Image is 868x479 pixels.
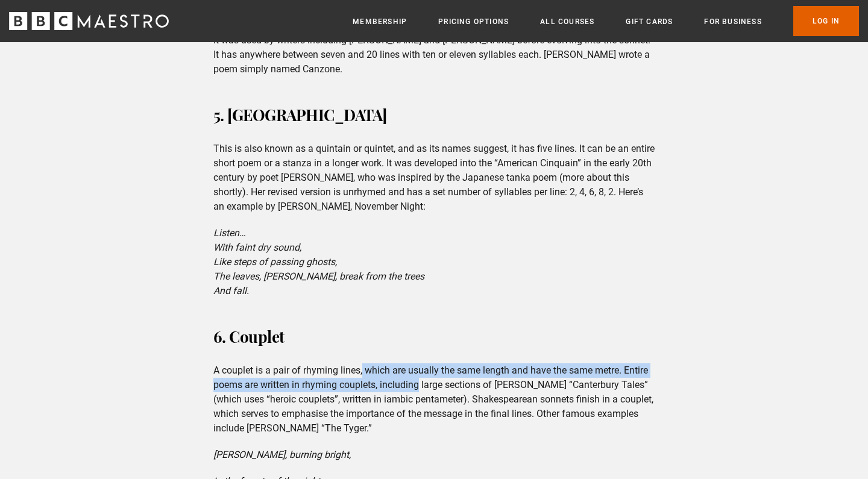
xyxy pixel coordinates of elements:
a: Membership [353,16,407,28]
em: [PERSON_NAME], burning bright, [213,449,351,460]
a: All Courses [540,16,594,28]
a: For business [704,16,761,28]
em: With faint dry sound, [213,242,301,253]
nav: Primary [353,6,859,36]
p: This is also known as a quintain or quintet, and as its names suggest, it has five lines. It can ... [213,142,655,214]
em: Like steps of passing ghosts, [213,256,337,268]
h3: 6. Couplet [213,322,655,351]
em: And fall. [213,285,249,296]
a: Log In [793,6,859,36]
svg: BBC Maestro [9,12,169,30]
p: A couplet is a pair of rhyming lines, which are usually the same length and have the same metre. ... [213,363,655,436]
h3: 5. [GEOGRAPHIC_DATA] [213,101,655,130]
p: Canzone means “song” in Italian. This poetic form dates back to medieval [GEOGRAPHIC_DATA], where... [213,19,655,77]
em: The leaves, [PERSON_NAME], break from the trees [213,271,424,282]
a: Gift Cards [626,16,673,28]
a: Pricing Options [438,16,509,28]
em: Listen… [213,227,246,239]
